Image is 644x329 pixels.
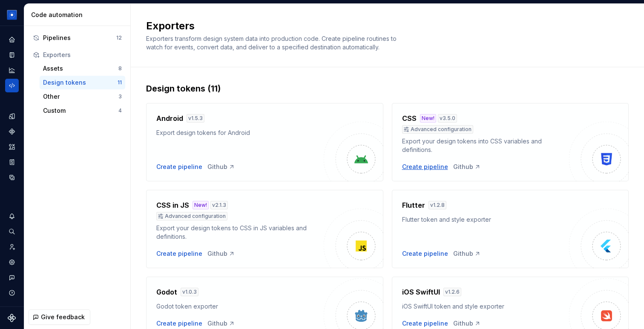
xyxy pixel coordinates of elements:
[402,249,448,258] button: Create pipeline
[402,302,569,311] div: iOS SwiftUI token and style exporter
[5,171,19,184] a: Data sources
[5,48,19,62] a: Documentation
[5,271,19,284] button: Contact support
[156,113,183,123] h4: Android
[5,155,19,169] a: Storybook stories
[40,90,125,103] button: Other3
[402,287,440,297] h4: iOS SwiftUI
[40,104,125,117] button: Custom4
[118,107,122,114] div: 4
[41,313,85,321] span: Give feedback
[43,106,118,115] div: Custom
[146,19,618,33] h2: Exporters
[156,129,324,137] div: Export design tokens for Android
[5,125,19,138] a: Components
[207,319,235,328] a: Github
[5,109,19,123] a: Design tokens
[207,163,235,171] a: Github
[31,11,127,19] div: Code automation
[5,255,19,269] a: Settings
[5,79,19,92] a: Code automation
[156,319,202,328] button: Create pipeline
[156,163,202,171] button: Create pipeline
[207,249,235,258] a: Github
[402,113,417,123] h4: CSS
[116,34,122,41] div: 12
[428,201,446,209] div: v 1.2.8
[43,64,118,73] div: Assets
[7,10,17,20] img: 049812b6-2877-400d-9dc9-987621144c16.png
[156,249,202,258] button: Create pipeline
[146,35,398,51] span: Exporters transform design system data into production code. Create pipeline routines to watch fo...
[118,65,122,72] div: 8
[8,314,16,322] svg: Supernova Logo
[402,125,473,134] div: Advanced configuration
[5,240,19,254] a: Invite team
[5,209,19,223] button: Notifications
[438,114,457,123] div: v 3.5.0
[181,288,198,296] div: v 1.0.3
[453,249,481,258] a: Github
[118,79,122,86] div: 11
[40,76,125,89] button: Design tokens11
[402,163,448,171] div: Create pipeline
[156,287,177,297] h4: Godot
[453,319,481,328] a: Github
[29,31,125,45] button: Pipelines12
[5,33,19,46] a: Home
[402,215,569,224] div: Flutter token and style exporter
[40,62,125,75] a: Assets8
[193,201,209,209] div: New!
[453,163,481,171] a: Github
[156,224,324,241] div: Export your design tokens to CSS in JS variables and definitions.
[5,140,19,154] a: Assets
[402,319,448,328] button: Create pipeline
[402,200,425,210] h4: Flutter
[5,225,19,238] button: Search ⌘K
[156,200,189,210] h4: CSS in JS
[43,92,118,101] div: Other
[156,302,324,311] div: Godot token exporter
[210,201,228,209] div: v 2.1.3
[420,114,436,123] div: New!
[146,83,629,94] div: Design tokens (11)
[43,34,116,42] div: Pipelines
[43,78,118,87] div: Design tokens
[5,63,19,77] a: Analytics
[118,93,122,100] div: 3
[43,51,122,59] div: Exporters
[443,288,461,296] div: v 1.2.6
[187,114,204,123] div: v 1.5.3
[29,309,90,325] button: Give feedback
[402,137,569,154] div: Export your design tokens into CSS variables and definitions.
